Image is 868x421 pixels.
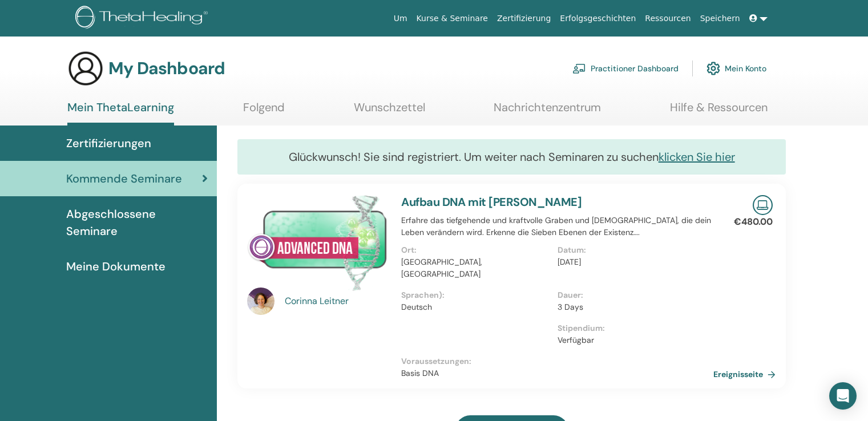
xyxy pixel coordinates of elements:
a: Ressourcen [640,8,695,29]
span: Meine Dokumente [66,258,165,275]
p: Erfahre das tiefgehende und kraftvolle Graben und [DEMOGRAPHIC_DATA], die dein Leben verändern wi... [401,214,713,238]
a: klicken Sie hier [659,149,735,164]
a: Corinna Leitner [285,294,390,308]
div: Open Intercom Messenger [829,382,857,410]
span: Kommende Seminare [66,170,182,187]
h3: My Dashboard [108,58,225,79]
a: Mein ThetaLearning [67,100,174,126]
img: logo.png [75,6,212,31]
a: Wunschzettel [354,100,425,123]
a: Um [389,8,412,29]
img: default.jpg [247,288,274,315]
p: Dauer : [558,289,706,301]
a: Ereignisseite [713,366,780,383]
a: Erfolgsgeschichten [555,8,640,29]
a: Mein Konto [706,56,766,81]
a: Nachrichtenzentrum [494,100,601,123]
p: Ort : [401,244,550,256]
p: Stipendium : [558,322,706,334]
img: Live Online Seminar [753,195,773,215]
a: Speichern [696,8,745,29]
a: Zertifizierung [492,8,555,29]
span: Abgeschlossene Seminare [66,205,208,240]
p: 3 Days [558,301,706,313]
p: Sprachen) : [401,289,550,301]
img: chalkboard-teacher.svg [572,63,586,74]
p: Basis DNA [401,367,713,379]
p: Datum : [558,244,706,256]
img: Aufbau DNA [247,195,387,291]
a: Hilfe & Ressourcen [670,100,768,123]
img: cog.svg [706,59,720,78]
a: Aufbau DNA mit [PERSON_NAME] [401,195,582,209]
p: Voraussetzungen : [401,355,713,367]
p: €480.00 [734,215,773,229]
a: Kurse & Seminare [412,8,492,29]
p: Deutsch [401,301,550,313]
p: [DATE] [558,256,706,268]
div: Glückwunsch! Sie sind registriert. Um weiter nach Seminaren zu suchen [237,139,786,175]
a: Practitioner Dashboard [572,56,679,81]
img: generic-user-icon.jpg [67,50,104,87]
a: Folgend [243,100,285,123]
span: Zertifizierungen [66,135,151,152]
p: [GEOGRAPHIC_DATA], [GEOGRAPHIC_DATA] [401,256,550,280]
p: Verfügbar [558,334,706,346]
